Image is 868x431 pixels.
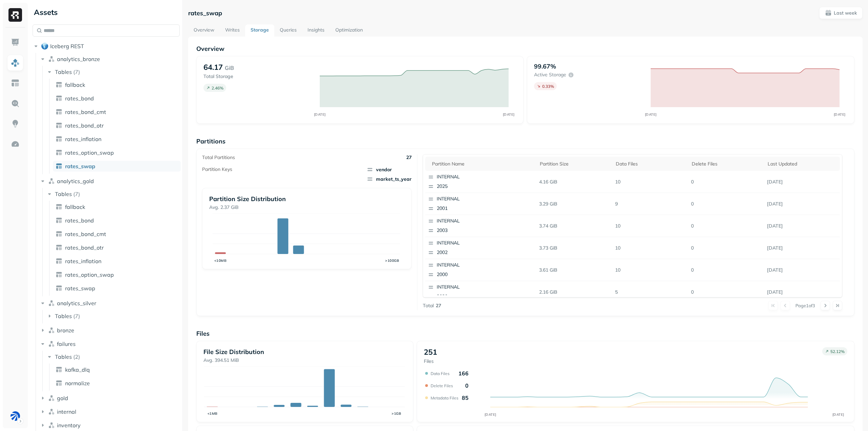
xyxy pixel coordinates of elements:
tspan: [DATE] [832,412,844,417]
p: Files [424,358,437,365]
p: Partition Size Distribution [209,195,405,203]
img: root [41,43,48,50]
button: gold [39,393,180,404]
p: INTERNAL [437,240,502,247]
img: namespace [48,395,55,401]
span: rates_bond [65,95,94,102]
p: 0 [688,198,764,210]
p: 166 [458,370,469,377]
span: failures [57,340,76,347]
img: table [56,231,62,237]
button: Tables(7) [46,189,180,199]
button: INTERNAL2001 [425,193,505,215]
p: Avg. 2.37 GiB [209,204,405,211]
button: Iceberg REST [33,41,180,52]
p: ( 7 ) [73,191,80,197]
button: INTERNAL2002 [425,237,505,259]
img: namespace [48,422,55,429]
button: INTERNAL2000 [425,259,505,281]
span: analytics_silver [57,300,96,307]
p: Partitions [196,137,854,145]
img: Insights [11,119,20,128]
img: table [56,203,62,210]
button: Tables(7) [46,66,180,77]
span: rates_swap [65,163,95,170]
img: Query Explorer [11,99,20,108]
span: internal [57,408,76,415]
p: 99.67% [534,62,556,70]
p: Sep 23, 2025 [764,198,840,210]
div: Partition size [540,161,609,167]
button: analytics_silver [39,298,180,309]
a: rates_inflation [53,256,181,267]
span: gold [57,395,68,401]
div: Partition name [432,161,533,167]
button: Tables(7) [46,311,180,321]
a: fallback [53,79,181,90]
span: rates_bond_cmt [65,231,106,237]
a: normalize [53,378,181,389]
p: Delete Files [431,383,453,388]
a: Writes [220,24,245,37]
tspan: <10MB [214,258,227,263]
a: rates_bond_otr [53,242,181,253]
p: Overview [196,45,854,53]
p: 0 [688,242,764,254]
a: Queries [274,24,302,37]
img: table [56,122,62,129]
p: 0.33 % [542,84,554,89]
div: Data Files [616,161,685,167]
p: 2002 [437,249,502,256]
img: table [56,366,62,373]
span: rates_option_swap [65,271,114,278]
button: Tables(2) [46,351,180,362]
p: Files [196,330,854,337]
span: Iceberg REST [50,43,84,50]
p: rates_swap [188,9,222,17]
button: INTERNAL2025 [425,171,505,193]
p: Total Partitions [202,154,235,161]
button: bronze [39,325,180,336]
img: table [56,109,62,115]
p: 2.46 % [212,85,223,91]
img: Optimization [11,140,20,149]
a: Insights [302,24,330,37]
p: Page 1 of 3 [795,302,815,309]
p: Sep 23, 2025 [764,220,840,232]
p: 10 [612,264,688,276]
a: fallback [53,201,181,212]
img: table [56,380,62,387]
img: table [56,271,62,278]
p: 27 [436,302,441,309]
a: Storage [245,24,274,37]
span: market_ts_year [367,176,412,182]
p: INTERNAL [437,218,502,224]
p: 3.73 GiB [536,242,612,254]
p: 2000 [437,271,502,278]
span: inventory [57,422,81,429]
p: 10 [612,176,688,188]
img: namespace [48,300,55,307]
span: Tables [55,353,72,360]
a: rates_swap [53,161,181,172]
p: 0 [688,286,764,298]
p: ( 7 ) [73,313,80,319]
button: INTERNAL2003 [425,215,505,237]
button: INTERNAL2020 [425,281,505,303]
p: 3.29 GiB [536,198,612,210]
div: Last updated [768,161,837,167]
span: rates_option_swap [65,149,114,156]
span: rates_bond_cmt [65,109,106,115]
p: Avg. 394.51 MiB [203,357,406,364]
a: rates_swap [53,283,181,294]
p: 3.74 GiB [536,220,612,232]
img: Dashboard [11,38,20,47]
button: Last week [819,7,863,19]
tspan: >100GB [385,258,399,263]
a: rates_bond_cmt [53,106,181,117]
span: rates_bond_otr [65,244,104,251]
tspan: [DATE] [485,412,496,417]
img: namespace [48,178,55,184]
a: rates_inflation [53,134,181,144]
a: Optimization [330,24,368,37]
